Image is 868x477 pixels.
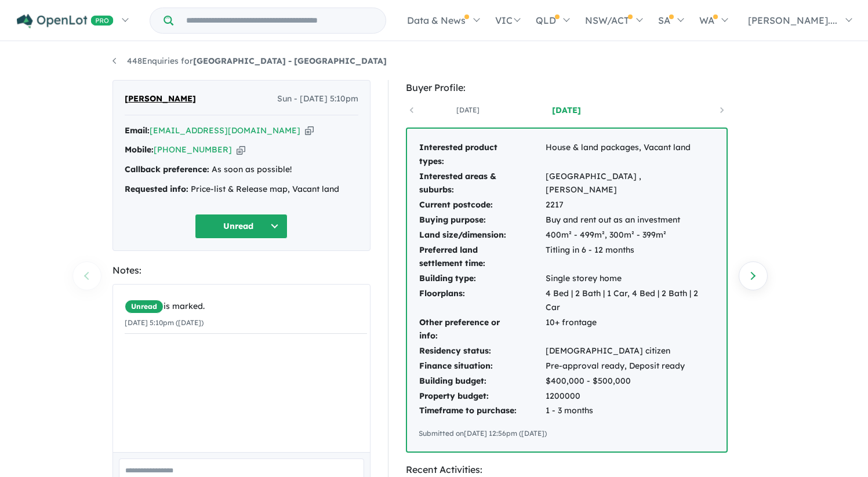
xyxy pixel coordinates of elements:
[419,286,545,315] td: Floorplans:
[419,344,545,359] td: Residency status:
[748,14,837,26] span: [PERSON_NAME]....
[419,243,545,272] td: Preferred land settlement time:
[419,104,517,116] a: [DATE]
[545,344,715,359] td: [DEMOGRAPHIC_DATA] citizen
[545,243,715,272] td: Titling in 6 - 12 months
[176,8,383,33] input: Try estate name, suburb, builder or developer
[125,144,154,155] strong: Mobile:
[125,183,358,196] div: Price-list & Release map, Vacant land
[419,169,545,198] td: Interested areas & suburbs:
[125,300,164,314] span: Unread
[545,213,715,228] td: Buy and rent out as an investment
[545,315,715,344] td: 10+ frontage
[419,428,715,439] div: Submitted on [DATE] 12:56pm ([DATE])
[125,125,150,136] strong: Email:
[545,169,715,198] td: [GEOGRAPHIC_DATA] , [PERSON_NAME]
[419,315,545,344] td: Other preference or info:
[419,403,545,418] td: Timeframe to purchase:
[237,144,245,156] button: Copy
[125,163,358,177] div: As soon as possible!
[112,56,387,66] a: 448Enquiries for[GEOGRAPHIC_DATA] - [GEOGRAPHIC_DATA]
[125,164,209,174] strong: Callback preference:
[125,318,204,327] small: [DATE] 5:10pm ([DATE])
[154,144,232,155] a: [PHONE_NUMBER]
[112,54,756,68] nav: breadcrumb
[419,374,545,389] td: Building budget:
[545,389,715,404] td: 1200000
[150,125,300,136] a: [EMAIL_ADDRESS][DOMAIN_NAME]
[419,271,545,286] td: Building type:
[517,104,616,116] a: [DATE]
[125,92,196,106] span: [PERSON_NAME]
[125,184,188,194] strong: Requested info:
[545,198,715,213] td: 2217
[419,389,545,404] td: Property budget:
[419,198,545,213] td: Current postcode:
[545,271,715,286] td: Single storey home
[419,228,545,243] td: Land size/dimension:
[195,214,288,239] button: Unread
[125,300,367,314] div: is marked.
[277,92,358,106] span: Sun - [DATE] 5:10pm
[419,140,545,169] td: Interested product types:
[545,403,715,418] td: 1 - 3 months
[193,56,387,66] strong: [GEOGRAPHIC_DATA] - [GEOGRAPHIC_DATA]
[112,263,371,278] div: Notes:
[406,80,728,96] div: Buyer Profile:
[419,213,545,228] td: Buying purpose:
[545,359,715,374] td: Pre-approval ready, Deposit ready
[419,359,545,374] td: Finance situation:
[17,14,114,28] img: Openlot PRO Logo White
[305,125,314,137] button: Copy
[545,228,715,243] td: 400m² - 499m², 300m² - 399m²
[545,286,715,315] td: 4 Bed | 2 Bath | 1 Car, 4 Bed | 2 Bath | 2 Car
[545,374,715,389] td: $400,000 - $500,000
[545,140,715,169] td: House & land packages, Vacant land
